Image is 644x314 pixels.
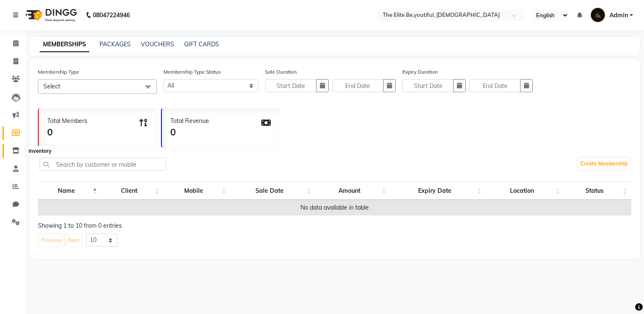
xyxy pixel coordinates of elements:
[47,125,87,139] div: 0
[66,234,82,246] button: Next
[43,82,60,90] span: Select
[164,182,231,200] th: Mobile: activate to sort column ascending
[39,234,64,246] button: Previous
[99,40,131,48] a: PACKAGES
[170,125,209,139] div: 0
[315,182,391,200] th: Amount: activate to sort column ascending
[21,3,79,27] img: logo
[231,182,315,200] th: Sale Date: activate to sort column ascending
[40,158,166,171] input: Search by customer or mobile
[578,158,630,170] a: Create Membership
[141,40,174,48] a: VOUCHERS
[40,37,89,52] a: MEMBERSHIPS
[402,79,454,92] input: Start Date
[564,182,631,200] th: Status: activate to sort column ascending
[391,182,486,200] th: Expiry Date: activate to sort column ascending
[184,40,219,48] a: GIFT CARDS
[38,200,631,216] td: No data available in table
[265,79,317,92] input: Start Date
[38,182,102,200] th: Name: activate to sort column descending
[102,182,164,200] th: Client: activate to sort column ascending
[27,146,54,156] div: Inventory
[590,8,605,22] img: Admin
[38,221,631,230] div: Showing 1 to 10 from 0 entries
[93,3,130,27] b: 08047224946
[265,68,297,76] label: Sale Duration
[38,68,79,76] label: Membership Type
[402,68,438,76] label: Expiry Duration
[164,68,221,76] label: Membership Type Status
[469,79,521,92] input: End Date
[486,182,565,200] th: Location: activate to sort column ascending
[47,117,87,125] div: Total Members
[332,79,384,92] input: End Date
[609,11,628,20] span: Admin
[170,117,209,125] div: Total Revenue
